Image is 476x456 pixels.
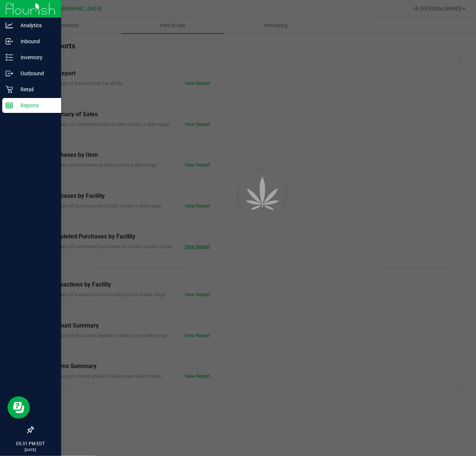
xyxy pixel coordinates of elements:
inline-svg: Reports [6,102,13,109]
p: Inbound [13,37,58,46]
p: [DATE] [3,447,58,453]
p: Analytics [13,21,58,30]
iframe: Resource center [7,396,30,419]
inline-svg: Retail [6,86,13,93]
p: Inventory [13,53,58,62]
p: 05:31 PM EDT [3,440,58,447]
inline-svg: Analytics [6,22,13,29]
p: Reports [13,101,58,110]
p: Outbound [13,69,58,78]
p: Retail [13,85,58,94]
inline-svg: Outbound [6,70,13,77]
inline-svg: Inventory [6,54,13,61]
inline-svg: Inbound [6,38,13,45]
